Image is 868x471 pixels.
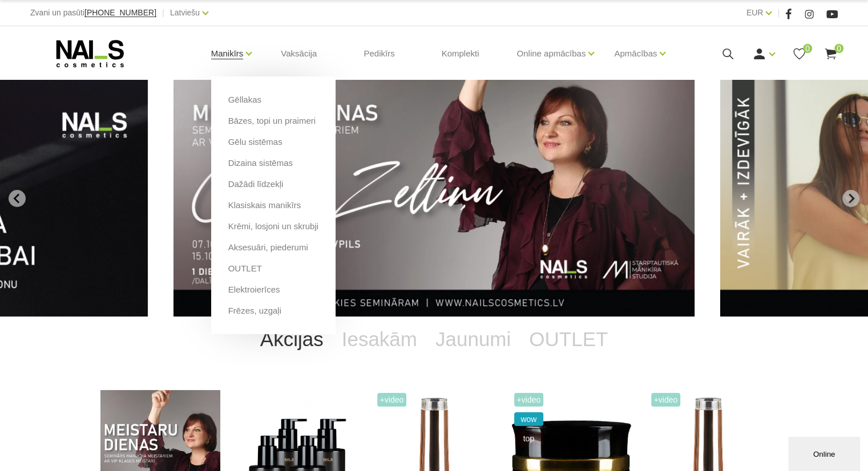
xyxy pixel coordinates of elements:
[514,393,544,407] span: +Video
[228,178,284,190] a: Dažādi līdzekļi
[514,412,544,426] span: wow
[162,6,164,20] span: |
[803,44,812,53] span: 0
[354,26,403,81] a: Pedikīrs
[228,136,282,148] a: Gēlu sistēmas
[433,26,488,81] a: Komplekti
[211,31,244,76] a: Manikīrs
[228,241,308,254] a: Aksesuāri, piederumi
[228,304,281,317] a: Frēzes, uzgaļi
[228,262,262,275] a: OUTLET
[173,80,695,316] li: 1 of 13
[823,47,838,61] a: 0
[842,190,859,207] button: Next slide
[30,6,156,20] div: Zvani un pasūti
[9,190,26,207] button: Go to last slide
[228,220,318,233] a: Krēmi, losjoni un skrubji
[170,6,200,19] a: Latviešu
[333,316,426,362] a: Iesakām
[228,115,316,127] a: Bāzes, topi un praimeri
[788,435,862,471] iframe: chat widget
[746,6,764,19] a: EUR
[426,316,520,362] a: Jaunumi
[377,393,407,407] span: +Video
[520,316,617,362] a: OUTLET
[272,26,326,81] a: Vaksācija
[228,199,301,212] a: Klasiskais manikīrs
[228,157,293,169] a: Dizaina sistēmas
[228,94,261,106] a: Gēllakas
[834,44,843,53] span: 0
[514,432,544,445] span: top
[251,316,333,362] a: Akcijas
[792,47,806,61] a: 0
[84,9,156,17] a: [PHONE_NUMBER]
[777,6,780,20] span: |
[651,393,681,407] span: +Video
[614,31,657,76] a: Apmācības
[516,31,586,76] a: Online apmācības
[228,283,280,296] a: Elektroierīces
